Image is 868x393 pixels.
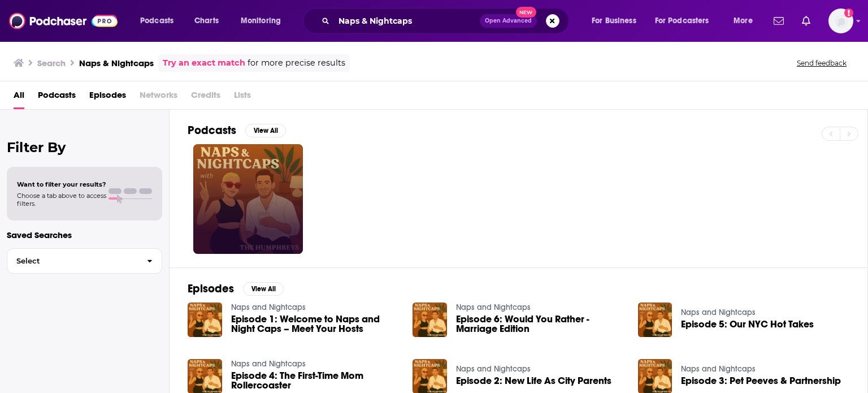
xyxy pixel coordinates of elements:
button: View All [245,124,286,137]
a: Charts [187,12,225,30]
img: User Profile [828,8,853,33]
a: Episode 1: Welcome to Naps and Night Caps – Meet Your Hosts [231,314,400,334]
a: Naps and Nightcaps [231,303,306,312]
a: Episode 2: New Life As City Parents [456,376,611,386]
a: Naps and Nightcaps [681,364,756,374]
a: PodcastsView All [188,123,286,137]
a: Naps and Nightcaps [231,359,306,369]
button: Open AdvancedNew [480,14,537,28]
a: Episodes [89,86,126,109]
span: More [734,13,753,29]
input: Search podcasts, credits, & more... [334,12,480,30]
div: Search podcasts, credits, & more... [314,8,580,34]
a: EpisodesView All [188,282,284,296]
a: Naps and Nightcaps [681,308,756,317]
button: open menu [132,12,188,30]
a: Podcasts [38,86,76,109]
button: Show profile menu [828,8,853,33]
a: Episode 4: The First-Time Mom Rollercoaster [231,371,400,390]
a: Episode 5: Our NYC Hot Takes [681,319,814,329]
button: open menu [584,12,650,30]
button: open menu [648,12,726,30]
span: Credits [191,86,220,109]
span: Choose a tab above to access filters. [17,192,106,208]
span: Want to filter your results? [17,180,106,188]
button: Select [7,248,162,274]
span: Logged in as NickG [828,8,853,33]
span: Open Advanced [485,18,532,24]
h2: Filter By [7,139,162,156]
h3: Search [37,58,66,68]
span: for more precise results [248,57,345,70]
button: open menu [726,12,767,30]
h3: Naps & Nightcaps [79,58,154,68]
span: Networks [140,86,177,109]
a: Naps and Nightcaps [456,303,531,312]
a: Show notifications dropdown [769,11,788,31]
a: Show notifications dropdown [797,11,815,31]
span: Charts [194,13,219,29]
span: Select [7,257,138,265]
p: Saved Searches [7,230,162,240]
span: Podcasts [140,13,173,29]
img: Podchaser - Follow, Share and Rate Podcasts [9,10,118,32]
h2: Podcasts [188,123,236,137]
img: Episode 1: Welcome to Naps and Night Caps – Meet Your Hosts [188,303,222,337]
button: Send feedback [793,58,850,68]
button: open menu [233,12,296,30]
a: Naps and Nightcaps [456,364,531,374]
a: All [14,86,24,109]
img: Episode 6: Would You Rather - Marriage Edition [413,303,447,337]
span: Lists [234,86,251,109]
h2: Episodes [188,282,234,296]
span: Monitoring [241,13,281,29]
img: Episode 5: Our NYC Hot Takes [638,303,672,337]
span: For Business [592,13,636,29]
span: For Podcasters [655,13,709,29]
a: Episode 6: Would You Rather - Marriage Edition [456,314,624,334]
button: View All [243,282,284,296]
svg: Add a profile image [844,8,853,18]
a: Try an exact match [163,57,245,70]
span: New [516,7,536,18]
a: Episode 3: Pet Peeves & Partnership [681,376,841,386]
